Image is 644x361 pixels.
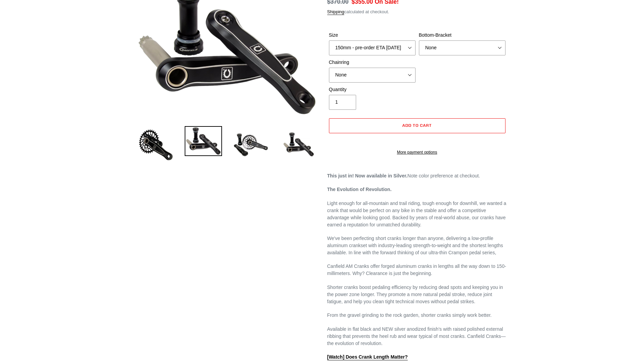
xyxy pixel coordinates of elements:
strong: This just in! Now available in Silver. [327,173,408,178]
p: From the gravel grinding to the rock garden, shorter cranks simply work better. [327,312,507,319]
strong: The Evolution of Revolution. [327,187,392,192]
p: Light enough for all-mountain and trail riding, tough enough for downhill, we wanted a crank that... [327,200,507,228]
label: Bottom-Bracket [419,32,505,39]
a: Shipping [327,9,345,15]
p: Canfield AM Cranks offer forged aluminum cranks in lengths all the way down to 150-millimeters. W... [327,263,507,277]
img: Load image into Gallery viewer, CANFIELD-AM_DH-CRANKS [280,126,317,164]
a: [Watch] Does Crank Length Matter? [327,354,408,360]
p: Available in flat black and NEW silver anodized finish's with raised polished external ribbing th... [327,326,507,347]
img: Load image into Gallery viewer, Canfield Bikes AM Cranks [232,126,270,164]
a: More payment options [329,149,505,155]
div: calculated at checkout. [327,8,507,15]
button: Add to cart [329,118,505,133]
p: We've been perfecting short cranks longer than anyone, delivering a low-profile aluminum crankset... [327,235,507,256]
label: Size [329,32,416,39]
label: Chainring [329,59,416,66]
p: Note color preference at checkout. [327,172,507,179]
span: Add to cart [402,123,432,128]
img: Load image into Gallery viewer, Canfield Cranks [185,126,222,156]
p: Shorter cranks boost pedaling efficiency by reducing dead spots and keeping you in the power zone... [327,284,507,305]
img: Load image into Gallery viewer, Canfield Bikes AM Cranks [137,126,174,164]
label: Quantity [329,86,416,93]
